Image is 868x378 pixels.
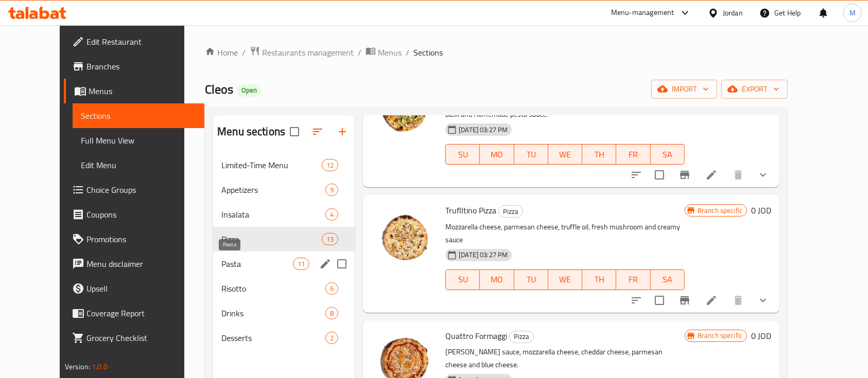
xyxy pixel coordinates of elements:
[548,269,582,290] button: WE
[649,290,670,311] span: Select to update
[721,80,788,99] button: export
[86,184,197,196] span: Choice Groups
[86,35,197,48] span: Edit Restaurant
[92,360,108,373] span: 1.0.0
[484,147,510,162] span: MO
[358,46,361,59] li: /
[64,79,205,103] a: Menus
[205,46,788,59] nav: breadcrumb
[705,169,718,181] a: Edit menu item
[86,233,197,245] span: Promotions
[217,124,285,139] h2: Menu sections
[318,256,333,272] button: edit
[86,60,197,73] span: Branches
[445,269,480,290] button: SU
[262,46,354,59] span: Restaurants management
[326,333,338,343] span: 2
[250,46,354,59] a: Restaurants management
[413,46,443,59] span: Sections
[620,147,646,162] span: FR
[326,210,338,220] span: 4
[325,282,338,295] div: items
[213,251,355,276] div: Pasta11edit
[205,78,233,101] span: Cleos
[89,85,197,97] span: Menus
[325,332,338,344] div: items
[849,7,856,19] span: M
[221,184,325,196] span: Appetizers
[450,272,476,287] span: SU
[751,329,771,343] h6: 0 JOD
[221,208,325,221] span: Insalata
[552,147,578,162] span: WE
[64,326,205,350] a: Grocery Checklist
[65,360,90,373] span: Version:
[659,83,709,96] span: import
[616,269,650,290] button: FR
[86,258,197,270] span: Menu disclaimer
[326,309,338,318] span: 8
[213,227,355,251] div: Pizza13
[548,144,582,165] button: WE
[693,331,747,340] span: Branch specific
[213,177,355,202] div: Appetizers9
[237,86,261,95] span: Open
[64,276,205,301] a: Upsell
[213,202,355,227] div: Insalata4
[480,269,514,290] button: MO
[221,258,293,270] span: Pasta
[730,83,779,96] span: export
[616,144,650,165] button: FR
[326,185,338,195] span: 9
[586,147,612,162] span: TH
[213,149,355,354] nav: Menu sections
[651,269,685,290] button: SA
[484,272,510,287] span: MO
[620,272,646,287] span: FR
[366,46,402,59] a: Menus
[672,163,697,187] button: Branch-specific-item
[518,147,544,162] span: TU
[726,163,751,187] button: delete
[73,128,205,153] a: Full Menu View
[293,258,309,270] div: items
[205,46,238,59] a: Home
[751,288,775,313] button: show more
[480,144,514,165] button: MO
[514,144,548,165] button: TU
[445,328,507,344] span: Quattro Formaggi
[582,269,616,290] button: TH
[649,164,670,186] span: Select to update
[221,159,322,171] span: Limited-Time Menu
[672,288,697,313] button: Branch-specific-item
[326,284,338,294] span: 6
[705,294,718,307] a: Edit menu item
[655,272,681,287] span: SA
[509,331,534,343] div: Pizza
[757,294,769,307] svg: Show Choices
[81,159,197,171] span: Edit Menu
[510,331,533,343] span: Pizza
[693,206,747,215] span: Branch specific
[445,221,685,246] p: Mozzarella cheese, parmesan cheese, truffle oil, fresh mushroom and creamy sauce
[86,208,197,221] span: Coupons
[371,203,437,269] img: Truflltino Pizza
[514,269,548,290] button: TU
[237,84,261,97] div: Open
[221,282,325,295] span: Risotto
[293,259,309,269] span: 11
[64,202,205,227] a: Coupons
[81,110,197,122] span: Sections
[445,203,496,218] span: Truflltino Pizza
[64,29,205,54] a: Edit Restaurant
[64,251,205,276] a: Menu disclaimer
[498,205,523,218] div: Pizza
[624,163,649,187] button: sort-choices
[651,144,685,165] button: SA
[86,307,197,319] span: Coverage Report
[655,147,681,162] span: SA
[73,103,205,128] a: Sections
[64,301,205,326] a: Coverage Report
[64,54,205,79] a: Branches
[586,272,612,287] span: TH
